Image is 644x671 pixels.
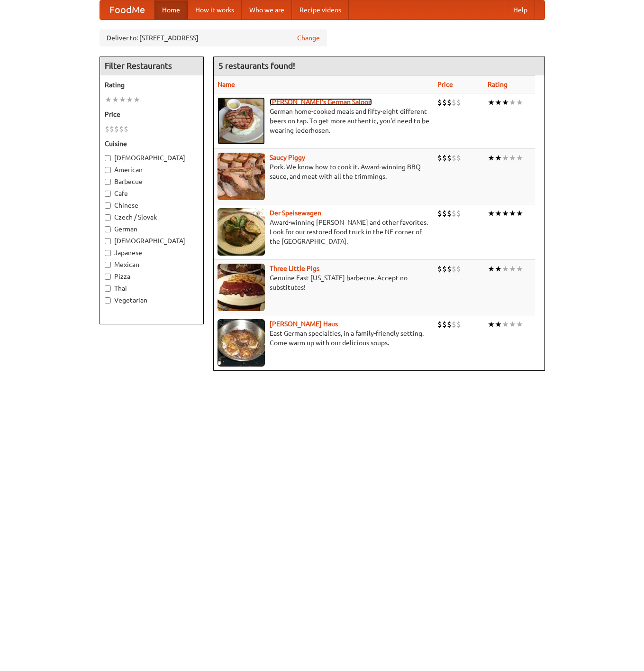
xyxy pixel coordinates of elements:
li: $ [456,264,461,274]
li: ★ [509,264,516,274]
li: ★ [509,97,516,108]
li: ★ [502,264,509,274]
li: ★ [502,97,509,108]
label: Czech / Slovak [105,212,199,222]
p: German home-cooked meals and fifty-eight different beers on tap. To get more authentic, you'd nee... [218,107,430,135]
li: $ [442,97,447,108]
li: ★ [488,264,495,274]
li: ★ [502,153,509,163]
label: [DEMOGRAPHIC_DATA] [105,153,199,163]
h5: Cuisine [105,139,199,148]
a: Der Speisewagen [270,209,321,217]
p: Genuine East [US_STATE] barbecue. Accept no substitutes! [218,273,430,292]
li: ★ [516,264,523,274]
a: FoodMe [100,0,154,19]
a: [PERSON_NAME]'s German Saloon [270,98,372,106]
a: Who we are [242,0,292,19]
li: ★ [105,94,112,105]
li: $ [437,319,442,330]
h5: Rating [105,80,199,90]
li: $ [437,264,442,274]
li: $ [437,153,442,163]
input: Cafe [105,191,111,197]
input: Czech / Slovak [105,214,111,221]
label: [DEMOGRAPHIC_DATA] [105,236,199,246]
input: [DEMOGRAPHIC_DATA] [105,155,111,161]
li: ★ [488,319,495,330]
li: ★ [133,94,140,105]
li: ★ [516,153,523,163]
li: ★ [495,319,502,330]
li: $ [114,124,119,134]
li: $ [452,97,456,108]
li: ★ [502,208,509,219]
li: ★ [516,319,523,330]
li: $ [456,153,461,163]
li: $ [124,124,128,134]
b: Saucy Piggy [270,154,305,161]
h4: Filter Restaurants [100,56,203,75]
a: Name [218,81,235,88]
a: How it works [188,0,242,19]
li: $ [456,319,461,330]
li: ★ [509,319,516,330]
img: esthers.jpg [218,97,265,145]
a: Change [297,33,320,43]
input: German [105,226,111,232]
li: $ [105,124,109,134]
li: ★ [126,94,133,105]
li: ★ [119,94,126,105]
a: Home [154,0,188,19]
li: $ [456,97,461,108]
div: Deliver to: [STREET_ADDRESS] [100,29,327,46]
img: littlepigs.jpg [218,264,265,311]
label: German [105,224,199,234]
label: Chinese [105,201,199,210]
ng-pluralize: 5 restaurants found! [218,61,295,70]
li: ★ [495,208,502,219]
input: Pizza [105,274,111,280]
b: [PERSON_NAME] Haus [270,320,338,328]
input: Barbecue [105,179,111,185]
a: Recipe videos [292,0,349,19]
li: $ [456,208,461,219]
label: Thai [105,284,199,293]
h5: Price [105,110,199,119]
li: ★ [488,208,495,219]
li: ★ [112,94,119,105]
label: American [105,165,199,175]
li: ★ [516,208,523,219]
li: ★ [502,319,509,330]
p: Award-winning [PERSON_NAME] and other favorites. Look for our restored food truck in the NE corne... [218,218,430,246]
li: ★ [488,153,495,163]
li: ★ [488,97,495,108]
li: $ [447,208,452,219]
li: $ [452,153,456,163]
label: Barbecue [105,177,199,186]
input: Vegetarian [105,297,111,303]
input: [DEMOGRAPHIC_DATA] [105,238,111,244]
p: East German specialties, in a family-friendly setting. Come warm up with our delicious soups. [218,329,430,348]
a: Three Little Pigs [270,265,319,272]
input: Thai [105,285,111,292]
a: Rating [488,81,508,88]
li: $ [447,264,452,274]
input: American [105,167,111,173]
li: $ [442,319,447,330]
li: $ [119,124,124,134]
li: $ [452,264,456,274]
a: Help [506,0,535,19]
li: $ [437,208,442,219]
li: ★ [495,97,502,108]
li: ★ [509,153,516,163]
li: $ [452,208,456,219]
li: $ [442,264,447,274]
label: Vegetarian [105,295,199,305]
li: $ [109,124,114,134]
p: Pork. We know how to cook it. Award-winning BBQ sauce, and meat with all the trimmings. [218,162,430,181]
input: Japanese [105,250,111,256]
li: ★ [495,264,502,274]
